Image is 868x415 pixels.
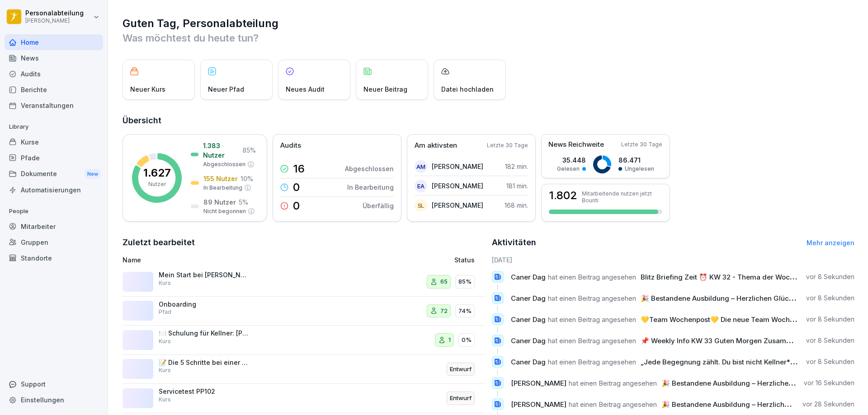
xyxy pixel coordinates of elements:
a: Standorte [5,250,103,266]
p: People [5,204,103,219]
p: 0 [293,201,300,211]
p: [PERSON_NAME] [432,162,483,171]
p: 0% [462,336,472,345]
a: DokumenteNew [5,166,103,182]
span: Caner Dag [511,336,546,345]
span: Caner Dag [511,294,546,303]
div: Support [5,376,103,392]
span: hat einen Beitrag angesehen [548,336,636,345]
p: Mitarbeitende nutzen jetzt Bounti [582,190,662,204]
div: SL [415,199,427,212]
p: 155 Nutzer [203,174,238,183]
p: 1.627 [143,168,171,178]
span: Blitz Briefing Zeit ⏰ KW 32 - Thema der Woche: Salate [641,273,822,281]
p: Am aktivsten [415,140,457,151]
p: vor 8 Sekunden [806,294,854,303]
p: 16 [293,163,305,174]
p: 5 % [239,197,248,207]
h2: Aktivitäten [492,236,536,249]
span: hat einen Beitrag angesehen [548,273,636,281]
p: vor 8 Sekunden [806,272,854,281]
div: Dokumente [5,166,103,182]
p: News Reichweite [548,140,604,150]
p: 72 [440,307,448,316]
span: hat einen Beitrag angesehen [548,294,636,303]
p: Neuer Beitrag [363,84,407,94]
p: Letzte 30 Tage [621,140,662,149]
span: [PERSON_NAME] [511,379,566,387]
a: Berichte [5,82,103,98]
p: Nutzer [148,180,166,188]
a: Gruppen [5,234,103,250]
p: Letzte 30 Tage [487,141,528,149]
p: Gelesen [557,165,580,173]
p: Name [123,255,350,265]
p: Personalabteilung [25,9,84,17]
p: 85 % [242,145,256,155]
span: Caner Dag [511,315,546,324]
p: vor 16 Sekunden [804,378,854,387]
a: Mein Start bei [PERSON_NAME] - PersonalfragebogenKurs6585% [123,267,486,297]
p: [PERSON_NAME] [432,181,483,191]
div: New [85,169,100,179]
p: [PERSON_NAME] [25,18,84,24]
p: Ungelesen [625,165,654,173]
span: hat einen Beitrag angesehen [569,400,657,409]
p: Library [5,120,103,134]
a: Mehr anzeigen [807,239,854,247]
a: Home [5,34,103,50]
a: Audits [5,66,103,82]
span: [PERSON_NAME] [511,400,566,409]
span: hat einen Beitrag angesehen [548,358,636,366]
p: Kurs [159,337,171,345]
p: 86.471 [618,155,654,165]
p: 10 % [241,174,253,183]
p: 181 min. [506,181,528,191]
span: Caner Dag [511,358,546,366]
p: 📝 Die 5 Schritte bei einer Gästereklamation [159,359,249,367]
p: Abgeschlossen [203,160,245,168]
p: 35.448 [557,155,586,165]
div: Veranstaltungen [5,98,103,113]
a: News [5,50,103,66]
a: 🍽️ Schulung für Kellner: [PERSON_NAME]Kurs10% [123,326,486,355]
a: Mitarbeiter [5,219,103,234]
p: 65 [440,277,448,286]
p: Onboarding [159,300,249,308]
p: Pfad [159,308,171,316]
p: Datei hochladen [441,84,494,94]
p: Neuer Kurs [130,84,165,94]
h2: Übersicht [123,114,854,127]
p: 1 [448,336,451,345]
a: Pfade [5,150,103,166]
h1: Guten Tag, Personalabteilung [123,16,854,31]
span: hat einen Beitrag angesehen [548,315,636,324]
a: Automatisierungen [5,182,103,198]
p: 85% [458,277,472,286]
p: Neuer Pfad [208,84,244,94]
p: Kurs [159,279,171,287]
p: vor 8 Sekunden [806,357,854,366]
p: In Bearbeitung [347,182,394,192]
p: Was möchtest du heute tun? [123,31,854,45]
span: Caner Dag [511,273,546,281]
p: 89 Nutzer [203,197,236,207]
div: EA [415,180,427,192]
p: vor 8 Sekunden [806,336,854,345]
p: Servicetest PP102 [159,387,249,396]
p: vor 8 Sekunden [806,315,854,324]
p: 🍽️ Schulung für Kellner: [PERSON_NAME] [159,329,249,337]
a: Kurse [5,134,103,150]
p: 0 [293,182,300,193]
p: In Bearbeitung [203,184,242,192]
